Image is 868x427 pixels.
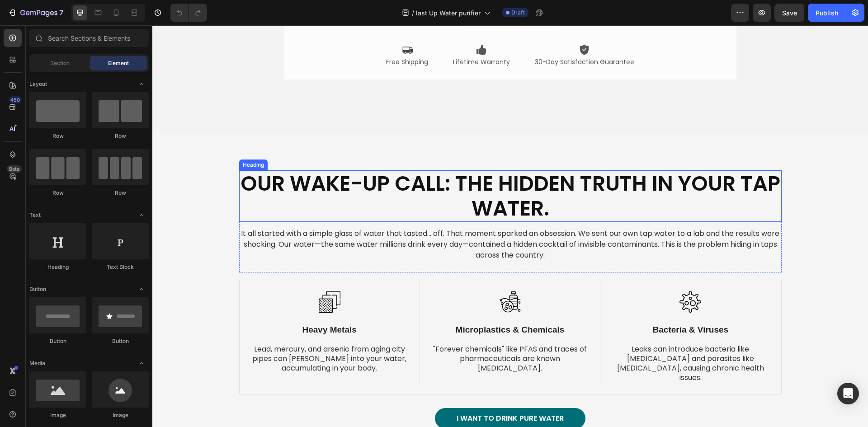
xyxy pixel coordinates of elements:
[29,263,86,271] div: Heading
[92,337,149,345] div: Button
[29,211,41,219] span: Text
[816,8,838,18] div: Publish
[416,8,481,18] span: last Up Water purifier
[412,8,414,18] span: /
[89,136,113,144] div: Heading
[283,383,433,404] a: I WANT TO DRINK PURE WATER
[92,189,149,197] div: Row
[92,411,149,419] div: Image
[50,59,70,67] span: Section
[29,189,86,197] div: Row
[170,4,207,22] div: Undo/Redo
[460,299,616,310] p: Bacteria & Viruses
[460,319,616,357] p: Leaks can introduce bacteria like [MEDICAL_DATA] and parasites like [MEDICAL_DATA], causing chron...
[347,266,368,287] img: Alt Image
[88,203,628,235] p: It all started with a simple glass of water that tasted... off. That moment sparked an obsession....
[382,33,482,41] p: 30-Day Satisfaction Guarantee
[837,383,859,404] div: Open Intercom Messenger
[29,285,46,293] span: Button
[774,4,804,22] button: Save
[234,33,276,41] p: Free Shipping
[301,33,358,41] p: Lifetime Warranty
[4,4,67,22] button: 7
[59,7,63,18] p: 7
[29,337,86,345] div: Button
[9,96,22,103] div: 450
[99,299,255,310] p: Heavy Metals
[29,80,47,88] span: Layout
[511,9,525,17] span: Draft
[87,145,629,197] h2: Our Wake-Up Call: The Hidden Truth in Your Tap Water.
[279,319,436,347] p: "Forever chemicals" like PFAS and traces of pharmaceuticals are known [MEDICAL_DATA].
[29,29,149,47] input: Search Sections & Elements
[29,411,86,419] div: Image
[279,299,436,310] p: Microplastics & Chemicals
[29,132,86,140] div: Row
[808,4,846,22] button: Publish
[134,282,149,296] span: Toggle open
[108,59,129,67] span: Element
[99,319,255,347] p: Lead, mercury, and arsenic from aging city pipes can [PERSON_NAME] into your water, accumulating ...
[304,388,411,399] p: I WANT TO DRINK PURE WATER
[7,165,22,173] div: Beta
[782,9,797,17] span: Save
[134,356,149,371] span: Toggle open
[92,263,149,271] div: Text Block
[134,77,149,91] span: Toggle open
[166,266,188,287] img: Alt Image
[92,132,149,140] div: Row
[527,266,549,287] img: Alt Image
[134,208,149,222] span: Toggle open
[152,25,868,427] iframe: Design area
[29,359,45,367] span: Media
